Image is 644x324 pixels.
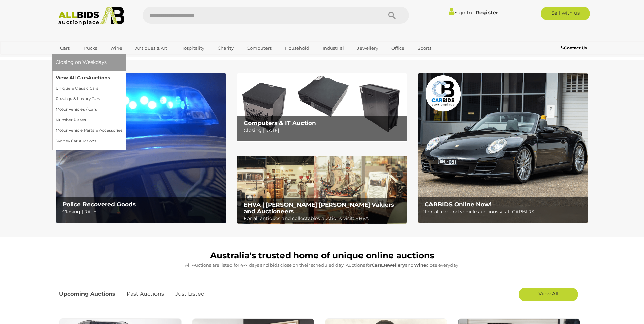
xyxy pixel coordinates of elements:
a: Wine [106,42,127,54]
span: | [473,8,475,16]
strong: Wine [414,262,426,268]
a: Office [387,42,409,54]
a: Jewellery [353,42,383,54]
strong: Cars [372,262,382,268]
a: Household [280,42,314,54]
a: Cars [56,42,74,54]
a: Sell with us [541,7,590,20]
b: Police Recovered Goods [62,201,136,208]
a: View All [519,288,578,301]
b: CARBIDS Online Now! [425,201,492,208]
a: Sports [413,42,436,54]
h1: Australia's trusted home of unique online auctions [59,251,585,260]
p: All Auctions are listed for 4-7 days and bids close on their scheduled day. Auctions for , and cl... [59,261,585,269]
p: Closing [DATE] [62,208,222,216]
button: Search [375,7,409,24]
a: Police Recovered Goods Police Recovered Goods Closing [DATE] [56,73,226,223]
b: Contact Us [561,45,587,50]
p: For all antiques and collectables auctions visit: EHVA [244,214,404,223]
img: CARBIDS Online Now! [418,73,588,223]
a: Contact Us [561,44,588,52]
a: Just Listed [170,284,210,304]
a: Past Auctions [122,284,169,304]
a: Antiques & Art [131,42,171,54]
a: Computers [242,42,276,54]
strong: Jewellery [383,262,405,268]
img: Allbids.com.au [55,7,128,25]
img: Computers & IT Auction [237,73,407,142]
a: Computers & IT Auction Computers & IT Auction Closing [DATE] [237,73,407,142]
a: Hospitality [176,42,209,54]
a: Trucks [78,42,102,54]
a: Register [476,9,498,16]
b: EHVA | [PERSON_NAME] [PERSON_NAME] Valuers and Auctioneers [244,201,394,215]
a: Industrial [318,42,348,54]
b: Computers & IT Auction [244,120,316,126]
a: EHVA | Evans Hastings Valuers and Auctioneers EHVA | [PERSON_NAME] [PERSON_NAME] Valuers and Auct... [237,156,407,224]
a: Charity [213,42,238,54]
img: Police Recovered Goods [56,73,226,223]
img: EHVA | Evans Hastings Valuers and Auctioneers [237,156,407,224]
span: View All [538,290,558,297]
a: Upcoming Auctions [59,284,121,304]
a: Sign In [449,9,472,16]
a: CARBIDS Online Now! CARBIDS Online Now! For all car and vehicle auctions visit: CARBIDS! [418,73,588,223]
p: For all car and vehicle auctions visit: CARBIDS! [425,208,585,216]
p: Closing [DATE] [244,126,404,135]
